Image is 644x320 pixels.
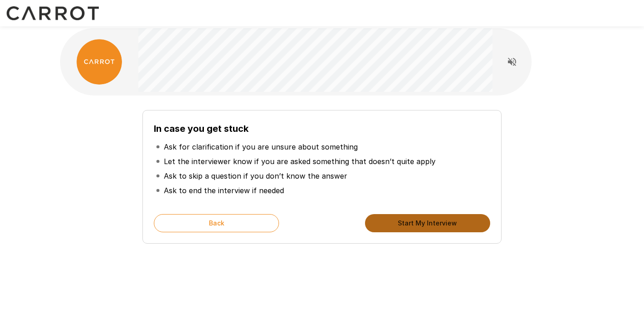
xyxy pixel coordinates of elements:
button: Read questions aloud [503,53,521,71]
p: Let the interviewer know if you are asked something that doesn’t quite apply [164,156,436,167]
button: Start My Interview [365,214,490,232]
p: Ask to skip a question if you don’t know the answer [164,170,347,181]
img: carrot_logo.png [76,39,122,85]
p: Ask to end the interview if needed [164,185,284,196]
p: Ask for clarification if you are unsure about something [164,141,358,152]
button: Back [154,214,279,232]
b: In case you get stuck [154,123,248,134]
